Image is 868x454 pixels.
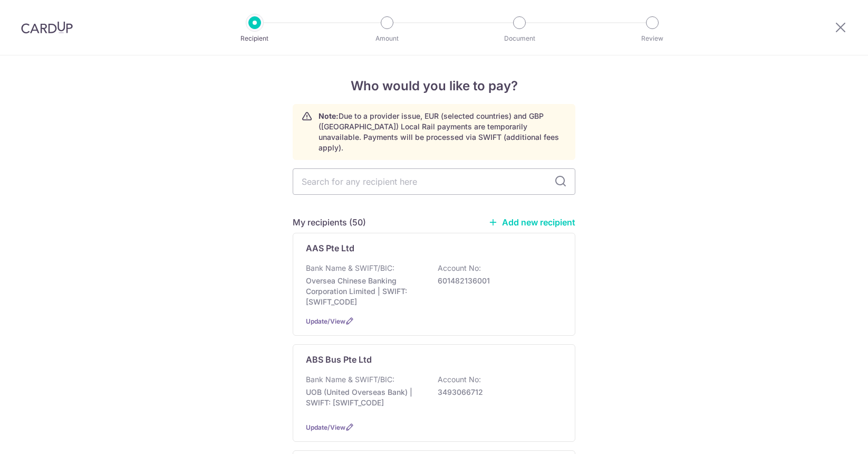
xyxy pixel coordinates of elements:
p: Account No: [438,263,481,273]
p: Recipient [216,33,294,44]
p: Due to a provider issue, EUR (selected countries) and GBP ([GEOGRAPHIC_DATA]) Local Rail payments... [319,111,566,153]
p: Oversea Chinese Banking Corporation Limited | SWIFT: [SWIFT_CODE] [306,276,424,307]
p: Bank Name & SWIFT/BIC: [306,374,394,385]
a: Add new recipient [488,217,575,228]
p: AAS Pte Ltd [306,242,354,254]
p: 3493066712 [438,387,556,398]
h5: My recipients (50) [293,216,366,229]
strong: Note: [319,111,339,120]
p: Review [613,33,691,44]
img: CardUp [21,21,73,34]
p: Bank Name & SWIFT/BIC: [306,263,394,273]
p: Account No: [438,374,481,385]
a: Update/View [306,423,345,431]
iframe: Opens a widget where you can find more information [801,422,857,449]
input: Search for any recipient here [293,168,575,195]
p: Document [480,33,558,44]
p: UOB (United Overseas Bank) | SWIFT: [SWIFT_CODE] [306,387,424,408]
p: ABS Bus Pte Ltd [306,353,372,366]
h4: Who would you like to pay? [293,77,575,96]
p: Amount [348,33,426,44]
p: 601482136001 [438,276,556,286]
a: Update/View [306,317,345,325]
